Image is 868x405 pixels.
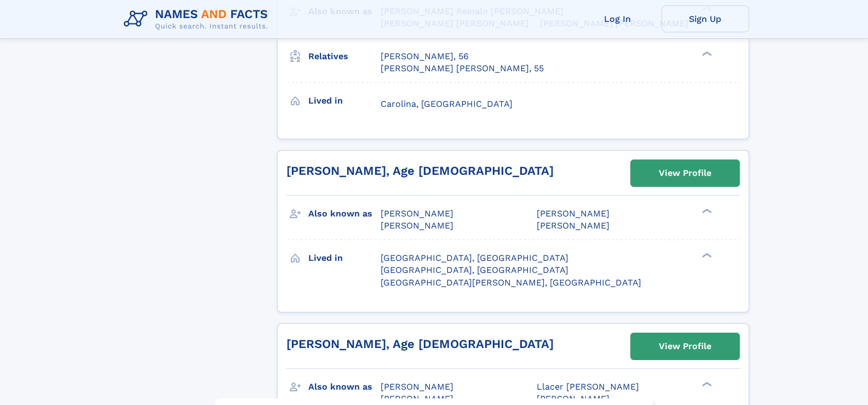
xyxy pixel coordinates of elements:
[381,253,568,263] span: [GEOGRAPHIC_DATA], [GEOGRAPHIC_DATA]
[286,337,554,351] a: [PERSON_NAME], Age [DEMOGRAPHIC_DATA]
[381,265,568,275] span: [GEOGRAPHIC_DATA], [GEOGRAPHIC_DATA]
[381,277,641,288] span: [GEOGRAPHIC_DATA][PERSON_NAME], [GEOGRAPHIC_DATA]
[381,208,453,219] span: [PERSON_NAME]
[308,92,381,110] h3: Lived in
[381,50,469,62] a: [PERSON_NAME], 56
[381,393,453,404] span: [PERSON_NAME]
[381,220,453,231] span: [PERSON_NAME]
[381,99,513,109] span: Carolina, [GEOGRAPHIC_DATA]
[537,381,639,392] span: Llacer [PERSON_NAME]
[119,4,277,34] img: Logo Names and Facts
[537,220,610,231] span: [PERSON_NAME]
[381,381,453,392] span: [PERSON_NAME]
[631,333,739,360] a: View Profile
[631,160,739,186] a: View Profile
[700,380,713,387] div: ❯
[574,5,662,32] a: Log In
[662,5,749,32] a: Sign Up
[659,334,711,359] div: View Profile
[308,204,381,223] h3: Also known as
[286,164,554,178] a: [PERSON_NAME], Age [DEMOGRAPHIC_DATA]
[537,208,610,219] span: [PERSON_NAME]
[308,249,381,267] h3: Lived in
[308,47,381,66] h3: Relatives
[659,161,711,186] div: View Profile
[700,50,713,57] div: ❯
[537,393,610,404] span: [PERSON_NAME]
[700,208,713,215] div: ❯
[308,378,381,396] h3: Also known as
[381,62,544,75] a: [PERSON_NAME] [PERSON_NAME], 55
[700,252,713,259] div: ❯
